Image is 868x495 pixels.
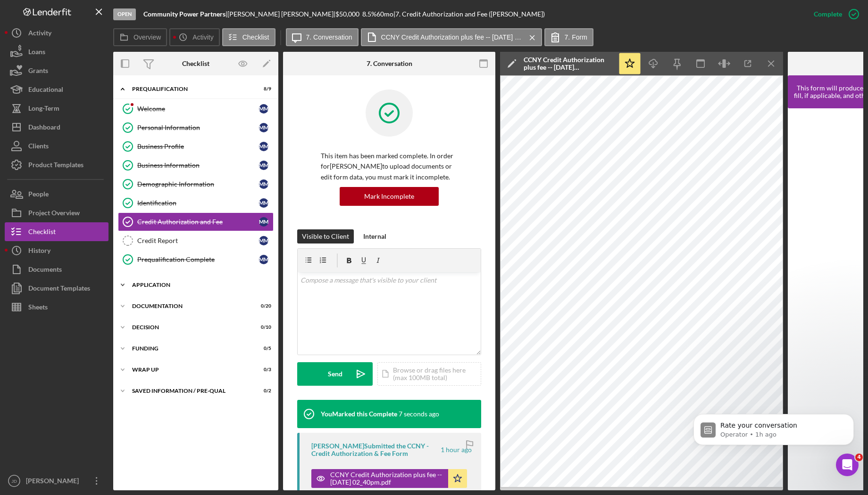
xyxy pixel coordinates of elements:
[28,155,83,177] div: Product Templates
[5,118,108,137] a: Dashboard
[28,137,49,158] div: Clients
[297,362,373,386] button: Send
[814,5,842,24] div: Complete
[306,33,352,41] label: 7. Conversation
[286,28,359,46] button: 7. Conversation
[855,454,863,461] span: 4
[297,229,354,243] button: Visible to Client
[524,56,613,71] div: CCNY Credit Authorization plus fee -- [DATE] 02_40pm.pdf
[30,301,37,308] button: Gif picker
[143,10,225,18] b: Community Power Partners
[24,471,85,493] div: [PERSON_NAME]
[5,185,108,203] button: People
[137,143,259,150] div: Business Profile
[137,180,259,188] div: Demographic Information
[15,101,147,111] div: Best,
[28,203,80,225] div: Project Overview
[15,227,147,245] div: Help [PERSON_NAME] understand how they’re doing:
[328,362,342,386] div: Send
[361,28,542,46] button: CCNY Credit Authorization plus fee -- [DATE] 02_40pm.pdf
[118,231,274,250] a: Credit ReportMM
[5,80,108,99] button: Educational
[28,241,50,262] div: History
[544,28,593,46] button: 7. Form
[679,394,868,470] iframe: Intercom notifications message
[362,10,376,18] div: 8.5 %
[118,118,274,137] a: Personal InformationMM
[42,138,174,166] div: Thank you, [PERSON_NAME]. Will do and report back to you if there are any further issues.
[132,325,248,330] div: Decision
[169,28,219,46] button: Activity
[137,237,259,244] div: Credit Report
[259,142,268,151] div: M M
[148,4,166,22] button: Home
[5,137,108,155] a: Clients
[8,12,181,133] div: Christina says…
[376,10,393,18] div: 60 mo
[302,229,349,243] div: Visible to Client
[5,42,108,61] button: Loans
[28,24,51,45] div: Activity
[259,179,268,189] div: M M
[137,124,259,131] div: Personal Information
[28,42,45,64] div: Loans
[8,221,181,252] div: Operator says…
[118,137,274,156] a: Business ProfileMM
[254,325,271,330] div: 0 / 10
[8,221,155,251] div: Help [PERSON_NAME] understand how they’re doing:
[28,260,62,281] div: Documents
[804,5,863,24] button: Complete
[565,33,587,41] label: 7. Form
[367,60,412,67] div: 7. Conversation
[321,410,397,418] div: You Marked this Complete
[5,241,108,260] button: History
[137,199,259,207] div: Identification
[15,199,86,208] div: You're very welcome!
[5,260,108,279] button: Documents
[28,80,63,101] div: Educational
[162,297,177,312] button: Send a message…
[28,279,90,300] div: Document Templates
[34,133,181,186] div: Thank you, [PERSON_NAME]. Will do and report back to you if there are any further issues.J R
[28,222,56,243] div: Checklist
[311,469,467,488] button: CCNY Credit Authorization plus fee -- [DATE] 02_40pm.pdf
[118,175,274,194] a: Demographic InformationMM
[137,105,259,113] div: Welcome
[363,229,386,243] div: Internal
[5,279,108,298] a: Document Templates
[113,8,136,20] div: Open
[134,33,161,41] label: Overview
[227,10,335,18] div: [PERSON_NAME] [PERSON_NAME] |
[137,162,259,169] div: Business Information
[46,5,79,12] h1: Operator
[311,442,439,457] div: [PERSON_NAME] Submitted the CCNY - Credit Authorization & Fee Form
[42,171,174,180] div: J R
[8,193,181,221] div: Christina says…
[11,479,17,484] text: JD
[259,255,268,264] div: M M
[5,99,108,118] a: Long-Term
[242,33,269,41] label: Checklist
[335,10,359,18] span: $50,000
[5,24,108,42] button: Activity
[381,33,523,41] label: CCNY Credit Authorization plus fee -- [DATE] 02_40pm.pdf
[259,161,268,170] div: M M
[143,10,227,18] div: |
[28,185,49,206] div: People
[259,104,268,114] div: M M
[132,282,267,288] div: Application
[28,99,59,120] div: Long-Term
[60,301,67,308] button: Start recording
[182,60,209,67] div: Checklist
[118,250,274,269] a: Prequalification CompleteMM
[132,367,248,373] div: Wrap up
[254,86,271,92] div: 8 / 9
[5,298,108,316] a: Sheets
[132,388,248,394] div: Saved Information / Pre-Qual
